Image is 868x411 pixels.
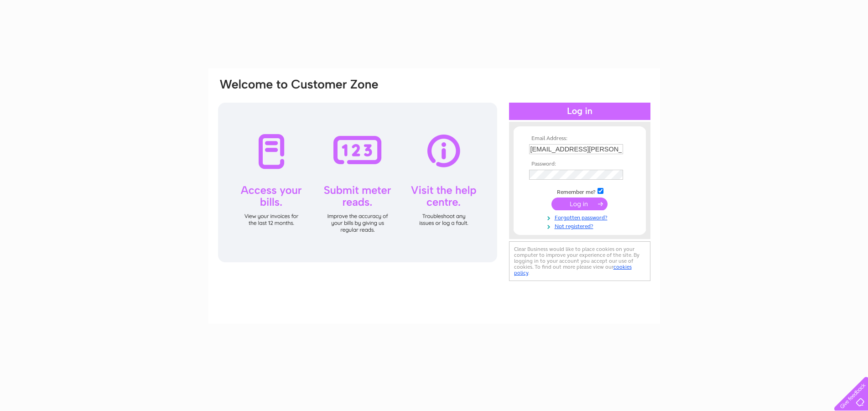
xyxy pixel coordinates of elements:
[527,161,633,167] th: Password:
[529,213,633,221] a: Forgotten password?
[529,221,633,230] a: Not registered?
[527,135,633,142] th: Email Address:
[551,198,608,210] input: Submit
[527,187,633,196] td: Remember me?
[509,241,650,281] div: Clear Business would like to place cookies on your computer to improve your experience of the sit...
[514,264,632,276] a: cookies policy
